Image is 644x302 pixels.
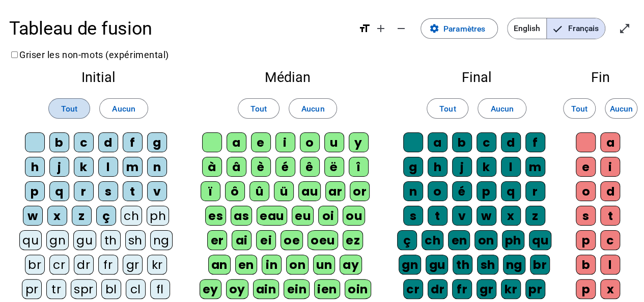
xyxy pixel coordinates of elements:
div: sh [477,255,498,274]
button: Tout [48,98,90,119]
div: un [313,255,335,274]
div: ch [121,206,142,226]
div: l [501,157,521,177]
mat-icon: format_size [358,22,371,35]
div: br [530,255,550,274]
div: a [600,132,620,152]
span: English [508,18,546,39]
button: Aucun [289,98,338,119]
div: gn [399,255,421,274]
span: Paramètres [443,22,485,36]
div: pr [525,279,545,299]
div: ai [232,230,251,250]
div: ç [397,230,417,250]
div: s [576,206,596,226]
div: n [403,181,423,201]
div: ou [343,206,365,226]
button: Tout [238,98,279,119]
button: Diminuer la taille de la police [391,18,411,39]
span: Aucun [112,102,135,116]
div: p [576,279,596,299]
div: b [576,255,596,274]
div: ein [284,279,310,299]
div: ez [343,230,363,250]
div: v [452,206,472,226]
div: in [262,255,282,274]
div: o [576,181,596,201]
div: eu [292,206,314,226]
div: p [25,181,45,201]
div: oe [281,230,303,250]
div: z [72,206,92,226]
div: oeu [307,230,338,250]
div: cl [126,279,146,299]
div: gr [123,255,143,274]
div: es [205,206,226,226]
div: j [452,157,472,177]
button: Aucun [99,98,148,119]
div: oy [226,279,248,299]
div: ç [96,206,116,226]
h2: Initial [18,71,178,85]
div: er [207,230,227,250]
div: ar [325,181,345,201]
div: q [49,181,69,201]
div: m [123,157,143,177]
span: Aucun [490,102,514,116]
div: ï [201,181,220,201]
button: Aucun [605,98,637,119]
div: p [477,181,496,201]
div: oi [318,206,338,226]
div: ph [147,206,169,226]
span: Tout [250,102,267,116]
div: tr [46,279,66,299]
div: f [123,132,143,152]
div: sh [125,230,146,250]
div: j [49,157,69,177]
div: ng [150,230,173,250]
h2: Fin [575,71,626,85]
div: y [349,132,369,152]
div: gr [477,279,496,299]
div: é [452,181,472,201]
div: ch [422,230,443,250]
div: cr [403,279,423,299]
div: h [428,157,447,177]
div: th [453,255,472,274]
div: â [227,157,246,177]
button: Tout [563,98,596,119]
div: dr [74,255,94,274]
div: g [403,157,423,177]
div: d [98,132,118,152]
span: Tout [439,102,456,116]
div: on [286,255,309,274]
div: fr [98,255,118,274]
span: Français [547,18,605,39]
div: ê [300,157,320,177]
div: à [202,157,222,177]
div: r [525,181,545,201]
div: t [123,181,143,201]
div: b [49,132,69,152]
div: c [600,230,620,250]
span: Tout [571,102,587,116]
div: ien [314,279,340,299]
div: dr [428,279,447,299]
div: t [428,206,447,226]
div: or [350,181,370,201]
div: c [477,132,496,152]
div: è [251,157,271,177]
button: Augmenter la taille de la police [371,18,391,39]
div: d [600,181,620,201]
mat-icon: add [375,22,387,35]
div: l [600,255,620,274]
div: gn [46,230,69,250]
div: n [147,157,167,177]
div: oin [345,279,371,299]
div: ü [274,181,294,201]
span: Tout [61,102,77,116]
div: s [403,206,423,226]
div: ng [503,255,525,274]
div: c [74,132,94,152]
div: z [525,206,545,226]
